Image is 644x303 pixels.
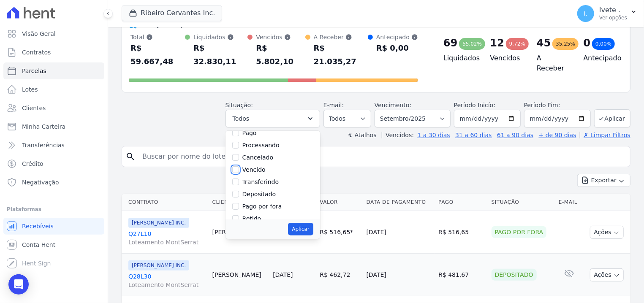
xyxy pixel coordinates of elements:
[233,114,249,124] span: Todos
[193,33,247,41] div: Liquidados
[3,137,104,154] a: Transferências
[122,5,222,21] button: Ribeiro Cervantes Inc.
[128,238,206,246] span: Loteamento MontSerrat
[599,14,627,21] p: Ver opções
[3,155,104,172] a: Crédito
[3,81,104,98] a: Lotes
[459,38,485,50] div: 55,02%
[3,100,104,116] a: Clientes
[580,132,630,138] a: ✗ Limpar Filtros
[584,53,617,63] h4: Antecipado
[552,38,579,50] div: 35,25%
[577,174,630,187] button: Exportar
[8,274,29,295] div: Open Intercom Messenger
[22,160,43,168] span: Crédito
[209,254,270,296] td: [PERSON_NAME]
[537,53,570,73] h4: A Receber
[375,102,411,108] label: Vencimento:
[435,194,488,211] th: Pago
[3,25,104,42] a: Visão Geral
[454,102,495,108] label: Período Inicío:
[363,194,435,211] th: Data de Pagamento
[3,118,104,135] a: Minha Carteira
[288,223,313,235] button: Aplicar
[323,102,344,108] label: E-mail:
[537,36,551,50] div: 45
[584,11,588,16] span: I.
[128,281,206,289] span: Loteamento MontSerrat
[3,174,104,191] a: Negativação
[125,151,136,162] i: search
[22,48,51,57] span: Contratos
[590,226,624,239] button: Ações
[316,211,363,254] td: R$ 516,65
[592,38,615,50] div: 0,00%
[22,104,46,112] span: Clientes
[3,236,104,253] a: Conta Hent
[128,218,189,228] span: [PERSON_NAME] INC.
[22,141,65,149] span: Transferências
[490,36,504,50] div: 12
[590,268,624,281] button: Ações
[594,109,630,127] button: Aplicar
[130,41,185,68] div: R$ 59.667,48
[443,53,477,63] h4: Liquidados
[488,194,555,211] th: Situação
[128,230,206,246] a: Q27L10Loteamento MontSerrat
[418,132,450,138] a: 1 a 30 dias
[539,132,576,138] a: + de 90 dias
[256,33,305,41] div: Vencidos
[137,148,627,165] input: Buscar por nome do lote ou do cliente
[348,132,376,138] label: ↯ Atalhos
[22,178,59,187] span: Negativação
[22,222,54,230] span: Recebíveis
[314,41,368,68] div: R$ 21.035,27
[22,122,65,131] span: Minha Carteira
[193,41,247,68] div: R$ 32.830,11
[376,33,418,41] div: Antecipado
[316,254,363,296] td: R$ 462,72
[7,204,101,214] div: Plataformas
[443,36,457,50] div: 69
[242,179,279,185] label: Transferindo
[435,211,488,254] td: R$ 516,65
[435,254,488,296] td: R$ 481,67
[3,44,104,61] a: Contratos
[3,218,104,235] a: Recebíveis
[128,272,206,289] a: Q28L30Loteamento MontSerrat
[22,241,55,249] span: Conta Hent
[599,6,627,14] p: Ivete .
[22,67,46,75] span: Parcelas
[242,191,276,197] label: Depositado
[382,132,414,138] label: Vencidos:
[490,53,524,63] h4: Vencidos
[555,194,583,211] th: E-mail
[242,215,261,222] label: Retido
[314,33,368,41] div: A Receber
[497,132,533,138] a: 61 a 90 dias
[455,132,492,138] a: 31 a 60 dias
[506,38,529,50] div: 9,72%
[492,269,537,281] div: Depositado
[209,211,270,254] td: [PERSON_NAME]
[242,203,282,210] label: Pago por fora
[571,2,644,25] button: I. Ivete . Ver opções
[242,154,273,161] label: Cancelado
[226,102,253,108] label: Situação:
[242,130,257,136] label: Pago
[273,271,293,278] a: [DATE]
[242,142,280,149] label: Processando
[128,260,189,271] span: [PERSON_NAME] INC.
[130,33,185,41] div: Total
[363,254,435,296] td: [DATE]
[256,41,305,68] div: R$ 5.802,10
[22,30,56,38] span: Visão Geral
[3,62,104,79] a: Parcelas
[584,36,591,50] div: 0
[492,226,547,238] div: Pago por fora
[316,194,363,211] th: Valor
[209,194,270,211] th: Cliente
[122,194,209,211] th: Contrato
[226,110,320,127] button: Todos
[363,211,435,254] td: [DATE]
